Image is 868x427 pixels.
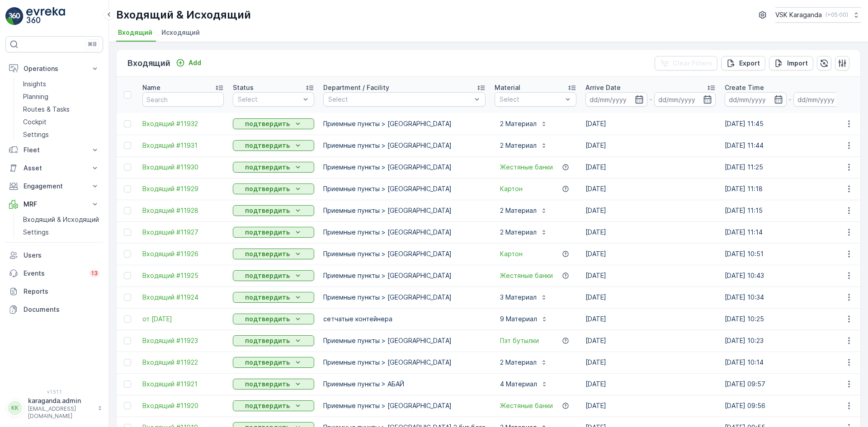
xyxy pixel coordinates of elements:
p: подтвердить [245,206,290,215]
button: подтвердить [233,140,314,151]
a: Входящий #11923 [142,336,224,345]
a: Жестяные банки [500,271,553,280]
p: Arrive Date [585,83,621,92]
td: [DATE] [581,286,720,308]
p: подтвердить [245,401,290,410]
a: Users [5,246,103,264]
p: Routes & Tasks [23,105,70,114]
p: Export [739,59,760,68]
button: Add [172,57,205,68]
p: Users [24,251,99,260]
button: подтвердить [233,205,314,216]
p: Select [328,95,472,104]
a: Пэт бутылки [500,336,539,345]
a: Routes & Tasks [19,103,103,116]
button: подтвердить [233,162,314,173]
input: dd/mm/yyyy [793,92,855,107]
a: Входящий #11932 [142,119,224,128]
button: подтвердить [233,335,314,346]
td: [DATE] 09:57 [720,373,859,395]
p: 2 Материал [500,141,537,150]
p: Operations [24,64,85,73]
button: подтвердить [233,249,314,259]
p: подтвердить [245,314,290,324]
p: ( +05:00 ) [826,11,848,19]
p: Reports [24,287,99,296]
button: Import [769,56,813,70]
input: dd/mm/yyyy [585,92,647,107]
a: Картон [500,249,523,258]
button: 4 Материал [495,377,553,391]
p: Department / Facility [323,83,389,92]
td: [DATE] 11:45 [720,113,859,135]
a: Картон [500,184,523,193]
div: Toggle Row Selected [124,207,131,214]
p: Status [233,83,254,92]
a: Входящий #11924 [142,293,224,302]
span: от [DATE] [142,314,224,324]
p: сетчатыe контейнера [323,314,486,324]
td: [DATE] [581,373,720,395]
button: подтвердить [233,183,314,194]
span: Входящий #11931 [142,141,224,150]
p: подтвердить [245,184,290,193]
p: Входящий [127,57,170,70]
p: Cockpit [23,117,47,127]
p: 3 Материал [500,293,537,302]
p: Settings [23,130,49,139]
p: 9 Материал [500,314,537,324]
button: подтвердить [233,292,314,303]
a: Входящий #11928 [142,206,224,215]
a: Жестяные банки [500,163,553,172]
p: подтвердить [245,336,290,345]
div: Toggle Row Selected [124,337,131,344]
button: Export [721,56,765,70]
td: [DATE] [581,135,720,156]
a: Входящий #11920 [142,401,224,410]
a: Planning [19,90,103,103]
p: VSK Karaganda [775,10,822,19]
td: [DATE] [581,243,720,265]
a: Входящий & Исходящий [19,213,103,226]
p: Приемные пункты > [GEOGRAPHIC_DATA] [323,249,486,258]
a: Входящий #11929 [142,184,224,193]
p: 2 Материал [500,228,537,237]
button: 2 Материал [495,138,553,153]
p: Приемные пункты > [GEOGRAPHIC_DATA] [323,206,486,215]
p: Events [24,269,84,278]
div: KK [8,401,22,415]
a: Входящий #11926 [142,249,224,258]
td: [DATE] 11:44 [720,135,859,156]
p: 4 Материал [500,380,537,389]
button: подтвердить [233,270,314,281]
button: KKkaraganda.admin[EMAIL_ADDRESS][DOMAIN_NAME] [5,396,103,420]
button: 2 Материал [495,225,553,239]
span: Входящий #11927 [142,228,224,237]
p: ⌘B [88,41,97,48]
button: подтвердить [233,118,314,129]
button: 2 Материал [495,203,553,218]
p: подтвердить [245,380,290,389]
a: Documents [5,300,103,319]
td: [DATE] 10:14 [720,352,859,373]
p: Clear Filters [673,59,712,68]
a: Входящий #11921 [142,380,224,389]
button: подтвердить [233,227,314,238]
p: подтвердить [245,141,290,150]
input: dd/mm/yyyy [725,92,787,107]
p: Приемные пункты > АБАЙ [323,380,486,389]
div: Toggle Row Selected [124,359,131,366]
a: Жестяные банки [500,401,553,410]
p: Fleet [24,145,85,155]
p: подтвердить [245,228,290,237]
span: Входящий #11922 [142,358,224,367]
td: [DATE] 10:34 [720,286,859,308]
td: [DATE] 10:43 [720,265,859,286]
p: 2 Материал [500,119,537,128]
